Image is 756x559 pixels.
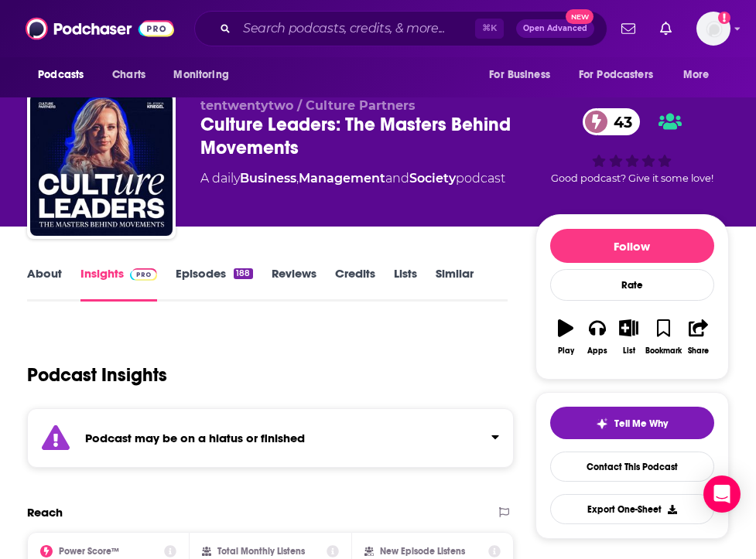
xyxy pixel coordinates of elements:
a: InsightsPodchaser Pro [80,266,157,302]
div: 188 [234,268,252,279]
button: Apps [582,309,614,365]
input: Search podcasts, credits, & more... [237,16,475,41]
span: Tell Me Why [614,418,668,430]
span: tentwentytwo / Culture Partners [200,98,416,113]
a: Charts [102,60,155,90]
a: Similar [436,266,474,302]
span: Logged in as gabriellaippaso [696,12,730,46]
span: Charts [112,64,145,86]
img: Culture Leaders: The Masters Behind Movements [30,94,173,236]
button: Show profile menu [696,12,730,46]
div: Play [558,346,574,356]
img: User Profile [696,12,730,46]
div: 43Good podcast? Give it some love! [535,98,729,194]
button: Export One-Sheet [550,494,714,524]
span: Monitoring [173,64,228,86]
button: Open AdvancedNew [516,19,594,38]
button: open menu [162,60,248,90]
h2: Total Monthly Listens [217,546,305,557]
a: Show notifications dropdown [654,15,678,42]
div: Open Intercom Messenger [703,475,741,513]
button: Follow [550,229,714,263]
img: Podchaser - Follow, Share and Rate Podcasts [26,14,174,43]
strong: Podcast may be on a hiatus or finished [85,431,305,445]
button: Play [550,309,582,365]
div: Share [688,346,709,356]
span: Open Advanced [523,25,587,32]
div: A daily podcast [200,169,505,188]
span: New [566,9,594,24]
a: Contact This Podcast [550,452,714,482]
h1: Podcast Insights [27,363,167,387]
a: Society [409,171,456,186]
a: Credits [335,266,375,302]
span: More [683,64,710,86]
span: , [296,171,299,186]
button: tell me why sparkleTell Me Why [550,407,714,439]
a: Episodes188 [176,266,252,302]
button: open menu [569,60,676,90]
div: Apps [587,346,607,356]
button: open menu [27,60,104,90]
button: Bookmark [645,309,682,365]
div: Search podcasts, credits, & more... [194,11,607,46]
span: For Podcasters [579,64,653,86]
div: Rate [550,269,714,301]
div: List [623,346,635,356]
span: For Business [489,64,550,86]
span: Good podcast? Give it some love! [551,172,713,184]
a: Show notifications dropdown [615,15,641,42]
h2: Power Score™ [59,546,119,557]
span: and [385,171,409,186]
img: Podchaser Pro [130,268,157,281]
a: 43 [583,108,640,135]
button: open menu [478,60,570,90]
a: Reviews [272,266,316,302]
span: 43 [598,108,640,135]
a: Lists [394,266,417,302]
span: ⌘ K [475,19,504,39]
span: Podcasts [38,64,84,86]
img: tell me why sparkle [596,418,608,430]
a: Business [240,171,296,186]
a: About [27,266,62,302]
div: Bookmark [645,346,682,356]
h2: New Episode Listens [380,546,465,557]
svg: Add a profile image [718,12,730,24]
button: List [613,309,645,365]
section: Click to expand status details [27,408,514,468]
a: Management [299,171,385,186]
h2: Reach [27,505,63,520]
button: Share [682,309,714,365]
button: open menu [672,60,729,90]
